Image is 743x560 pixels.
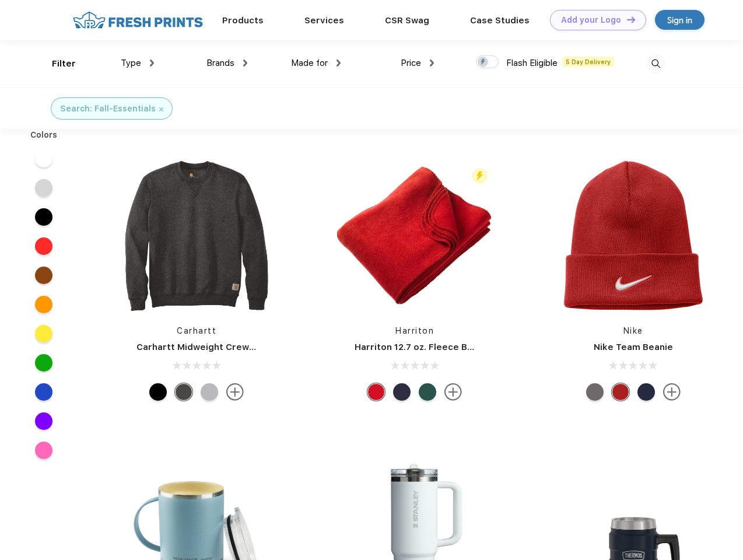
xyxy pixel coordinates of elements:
[291,58,328,68] span: Made for
[627,16,635,23] img: DT
[159,107,163,111] img: filter_cancel.svg
[393,383,411,401] div: Navy
[222,15,264,26] a: Products
[561,15,621,25] div: Add your Logo
[612,383,629,401] div: University Red
[22,129,66,141] div: Colors
[206,58,234,68] span: Brands
[430,60,434,66] img: dropdown.png
[586,383,604,401] div: Medium Grey
[655,10,705,30] a: Sign in
[367,383,385,401] div: Red
[623,326,643,335] a: Nike
[136,342,322,352] a: Carhartt Midweight Crewneck Sweatshirt
[667,13,692,27] div: Sign in
[562,57,614,67] span: 5 Day Delivery
[119,158,274,313] img: func=resize&h=266
[175,383,192,401] div: Carbon Heather
[395,326,434,335] a: Harriton
[419,383,436,401] div: Hunter
[506,58,558,68] span: Flash Eligible
[201,383,218,401] div: Heather Grey
[121,58,141,68] span: Type
[60,103,156,115] div: Search: Fall-Essentials
[355,342,495,352] a: Harriton 12.7 oz. Fleece Blanket
[149,383,167,401] div: Black
[243,60,247,66] img: dropdown.png
[177,326,216,335] a: Carhartt
[646,54,665,73] img: desktop_search.svg
[337,158,492,313] img: func=resize&h=266
[337,60,341,66] img: dropdown.png
[663,383,681,401] img: more.svg
[150,60,154,66] img: dropdown.png
[594,342,673,352] a: Nike Team Beanie
[226,383,244,401] img: more.svg
[401,58,421,68] span: Price
[69,10,206,30] img: fo%20logo%202.webp
[472,168,488,184] img: flash_active_toggle.svg
[637,383,655,401] div: College Navy
[556,158,711,313] img: func=resize&h=266
[444,383,462,401] img: more.svg
[52,57,76,71] div: Filter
